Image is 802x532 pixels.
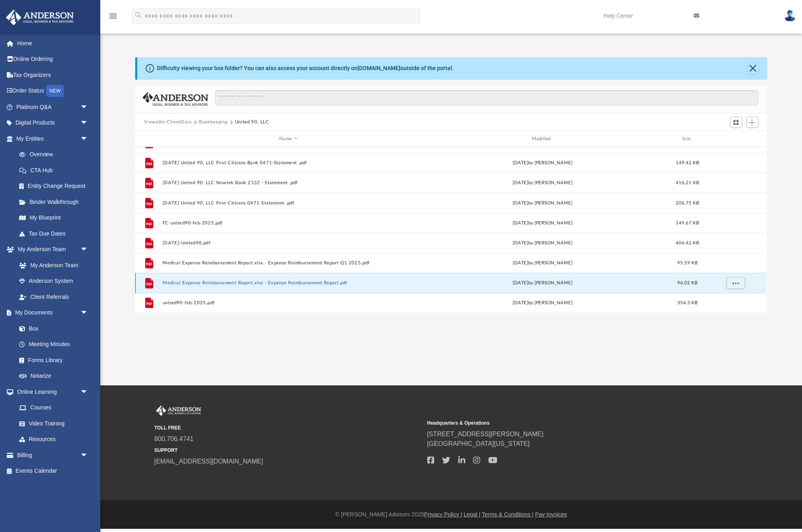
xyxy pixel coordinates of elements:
span: arrow_drop_down [80,447,96,463]
div: [DATE] by [PERSON_NAME] [417,280,668,287]
span: arrow_drop_down [80,115,96,131]
a: Pay Invoices [535,511,567,518]
button: united90-feb-2025.pdf [163,300,414,306]
button: United 90, LLC [235,119,269,126]
button: [DATE]-United90.pdf [163,240,414,246]
a: Tax Due Dates [11,226,100,242]
a: My Blueprint [11,210,96,226]
div: NEW [46,85,64,97]
div: [DATE] by [PERSON_NAME] [417,199,668,207]
a: My Entitiesarrow_drop_down [6,131,100,147]
a: Events Calendar [6,463,100,479]
small: SUPPORT [154,447,422,454]
a: menu [108,15,118,21]
button: [DATE] United 90, LLC Newtek Bank 2532 - Statement .pdf [163,180,414,185]
button: Viewable-ClientDocs [144,119,191,126]
a: [GEOGRAPHIC_DATA][US_STATE] [427,440,530,447]
a: Entity Change Request [11,178,100,194]
div: Name [162,135,414,143]
small: Headquarters & Operations [427,419,694,427]
span: arrow_drop_down [80,99,96,115]
a: Anderson System [11,273,96,289]
button: FC-united90-feb-2025.pdf [163,220,414,226]
div: [DATE] by [PERSON_NAME] [417,179,668,187]
div: Size [672,135,704,143]
a: Video Training [11,415,92,431]
a: Binder Walkthrough [11,194,100,210]
span: 95.59 KB [677,261,698,265]
a: Notarize [11,368,96,384]
div: © [PERSON_NAME] Advisors 2025 [100,510,802,519]
span: arrow_drop_down [80,131,96,147]
button: Close [747,63,759,74]
a: Resources [11,431,96,447]
a: Courses [11,400,96,416]
a: Box [11,320,92,337]
span: 96.02 KB [677,281,698,285]
button: Medical Expense Reimbursement Report.xlsx - Expense Reimbursement Report.pdf [163,280,414,286]
a: Terms & Conditions | [482,511,534,518]
button: Switch to Grid View [730,117,742,128]
a: My Anderson Teamarrow_drop_down [6,242,96,258]
div: [DATE] by [PERSON_NAME] [417,260,668,267]
a: Digital Productsarrow_drop_down [6,115,100,131]
a: Platinum Q&Aarrow_drop_down [6,99,100,115]
button: Bookkeeping [199,119,227,126]
div: [DATE] by [PERSON_NAME] [417,220,668,227]
a: My Documentsarrow_drop_down [6,305,96,321]
button: [DATE] United 90, LLC First Citizens Bank 0471-Statement .pdf [163,160,414,165]
span: arrow_drop_down [80,242,96,258]
a: Home [6,35,100,51]
a: My Anderson Team [11,257,92,273]
div: id [139,135,159,143]
span: arrow_drop_down [80,384,96,400]
a: Online Ordering [6,51,100,67]
a: Billingarrow_drop_down [6,447,100,463]
a: Forms Library [11,352,92,368]
button: Medical Expense Reimbursement Report.xlsx - Expense Reimbursement Report Q1 2025.pdf [163,260,414,266]
button: [DATE] United 90, LLC First Citizens 0471-Statement .pdf [163,200,414,206]
a: Order StatusNEW [6,83,100,99]
button: Add [746,117,758,128]
div: [DATE] by [PERSON_NAME] [417,300,668,307]
img: Anderson Advisors Platinum Portal [4,10,76,25]
span: 149.67 KB [676,221,699,225]
span: 416.21 KB [676,181,699,185]
a: Meeting Minutes [11,337,96,353]
span: 354.3 KB [677,301,698,305]
img: Anderson Advisors Platinum Portal [154,405,203,416]
input: Search files and folders [215,90,758,105]
a: Client Referrals [11,289,96,305]
a: Privacy Policy | [424,511,462,518]
small: TOLL FREE [154,424,422,431]
a: [DOMAIN_NAME] [357,65,400,71]
div: Difficulty viewing your box folder? You can also access your account directly on outside of the p... [157,64,454,73]
a: Tax Organizers [6,67,100,83]
a: CTA Hub [11,162,100,178]
a: [EMAIL_ADDRESS][DOMAIN_NAME] [154,458,263,465]
i: search [134,11,143,20]
span: 149.42 KB [676,161,699,165]
div: [DATE] by [PERSON_NAME] [417,240,668,247]
span: arrow_drop_down [80,305,96,321]
div: grid [135,147,767,313]
span: 206.75 KB [676,201,699,205]
div: Modified [417,135,668,143]
a: Legal | [464,511,481,518]
a: 800.706.4741 [154,435,194,442]
i: menu [108,11,118,21]
a: Overview [11,147,100,163]
div: id [707,135,763,143]
a: [STREET_ADDRESS][PERSON_NAME] [427,431,544,437]
img: User Pic [784,10,796,22]
div: [DATE] by [PERSON_NAME] [417,159,668,167]
button: More options [727,277,745,289]
span: 406.42 KB [676,241,699,245]
a: Online Learningarrow_drop_down [6,384,96,400]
